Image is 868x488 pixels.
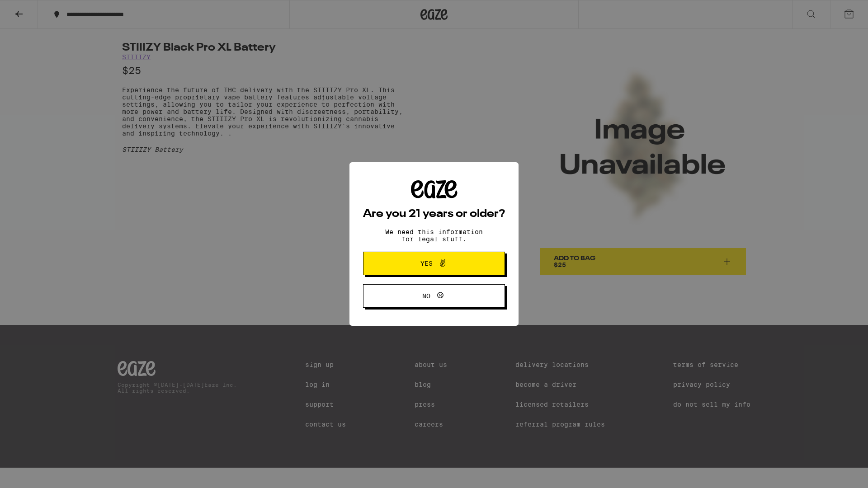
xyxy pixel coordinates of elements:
[363,252,505,275] button: Yes
[363,209,505,220] h2: Are you 21 years or older?
[420,260,433,267] span: Yes
[422,293,430,299] span: No
[377,228,491,243] p: We need this information for legal stuff.
[363,284,505,308] button: No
